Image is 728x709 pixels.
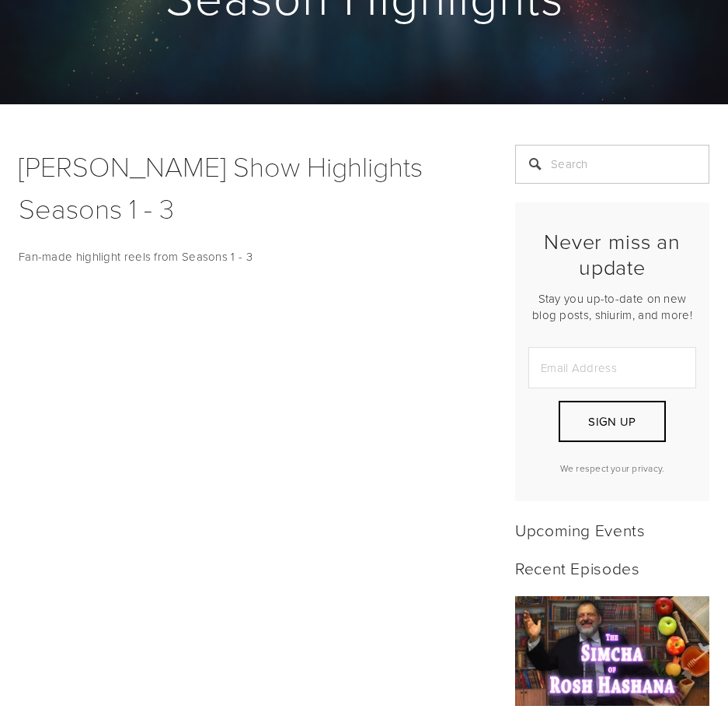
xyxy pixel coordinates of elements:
button: Sign Up [559,401,666,442]
h2: Never miss an update [528,229,696,279]
p: Stay you up-to-date on new blog posts, shiurim, and more! [528,290,696,323]
h2: Upcoming Events [515,520,709,539]
img: The Simcha of Rosh Hashana (Ep. 298) [515,596,710,706]
p: We respect your privacy. [528,462,696,475]
h1: [PERSON_NAME] Show Highlights Seasons 1 - 3 [19,145,476,229]
iframe: The Rabbi Orlofsky Show Highlights Video Season 1 [19,285,476,544]
h2: Recent Episodes [515,558,709,577]
span: Sign Up [588,413,636,430]
input: Email Address [528,347,696,388]
input: Search [515,145,709,184]
a: The Simcha of Rosh Hashana (Ep. 298) [515,596,709,706]
p: Fan-made highlight reels from Seasons 1 - 3 [19,247,476,266]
